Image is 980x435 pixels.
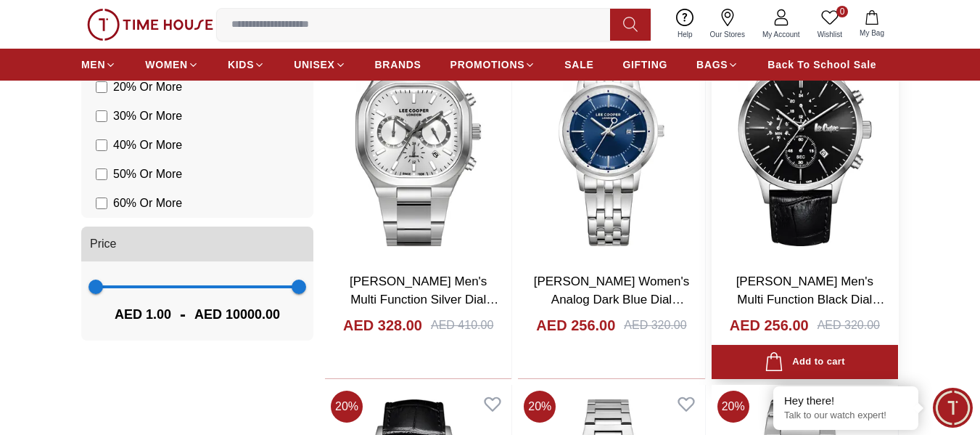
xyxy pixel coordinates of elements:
[96,168,107,180] input: 50% Or More
[87,9,213,41] img: ...
[534,275,690,325] a: [PERSON_NAME] Women's Analog Dark Blue Dial Watch - LC08165.390
[113,166,182,183] span: 50 % Or More
[701,6,754,43] a: Our Stores
[145,57,188,72] span: WOMEN
[757,29,806,40] span: My Account
[624,317,686,334] div: AED 320.00
[450,52,536,78] a: PROMOTIONS
[784,410,907,422] p: Talk to our watch expert!
[736,275,885,325] a: [PERSON_NAME] Men's Multi Function Black Dial Watch - LC08154.351
[524,391,556,423] span: 20 %
[712,14,898,261] img: Lee Cooper Men's Multi Function Black Dial Watch - LC08154.351
[854,28,890,38] span: My Bag
[765,352,845,372] div: Add to cart
[96,81,107,93] input: 20% Or More
[622,52,667,78] a: GIFTING
[717,391,749,423] span: 20 %
[851,7,893,41] button: My Bag
[784,394,907,408] div: Hey there!
[809,6,851,43] a: 0Wishlist
[818,317,880,334] div: AED 320.00
[669,6,701,43] a: Help
[90,235,116,253] span: Price
[431,317,493,334] div: AED 410.00
[96,139,107,151] input: 40% Or More
[672,29,699,40] span: Help
[96,110,107,122] input: 30% Or More
[536,315,615,336] h4: AED 256.00
[622,57,667,72] span: GIFTING
[194,304,280,325] span: AED 10000.00
[712,345,898,379] button: Add to cart
[228,52,265,78] a: KIDS
[518,14,704,261] img: Lee Cooper Women's Analog Dark Blue Dial Watch - LC08165.390
[564,57,593,72] span: SALE
[294,57,334,72] span: UNISEX
[836,6,848,17] span: 0
[325,14,511,261] img: Lee Cooper Men's Multi Function Silver Dial Watch - LC08169.330
[115,304,171,325] span: AED 1.00
[81,227,313,261] button: Price
[145,52,199,78] a: WOMEN
[331,391,363,423] span: 20 %
[171,303,194,326] span: -
[933,388,973,428] div: Chat Widget
[81,52,116,78] a: MEN
[294,52,345,78] a: UNISEX
[375,57,421,72] span: BRANDS
[375,52,421,78] a: BRANDS
[113,195,182,212] span: 60 % Or More
[812,29,848,40] span: Wishlist
[343,315,422,336] h4: AED 328.00
[113,78,182,96] span: 20 % Or More
[696,52,738,78] a: BAGS
[228,57,254,72] span: KIDS
[350,275,498,325] a: [PERSON_NAME] Men's Multi Function Silver Dial Watch - LC08169.330
[96,198,107,209] input: 60% Or More
[704,29,751,40] span: Our Stores
[767,52,876,78] a: Back To School Sale
[113,137,182,154] span: 40 % Or More
[564,52,593,78] a: SALE
[450,57,525,72] span: PROMOTIONS
[730,315,809,336] h4: AED 256.00
[113,107,182,125] span: 30 % Or More
[767,57,876,72] span: Back To School Sale
[696,57,728,72] span: BAGS
[81,57,105,72] span: MEN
